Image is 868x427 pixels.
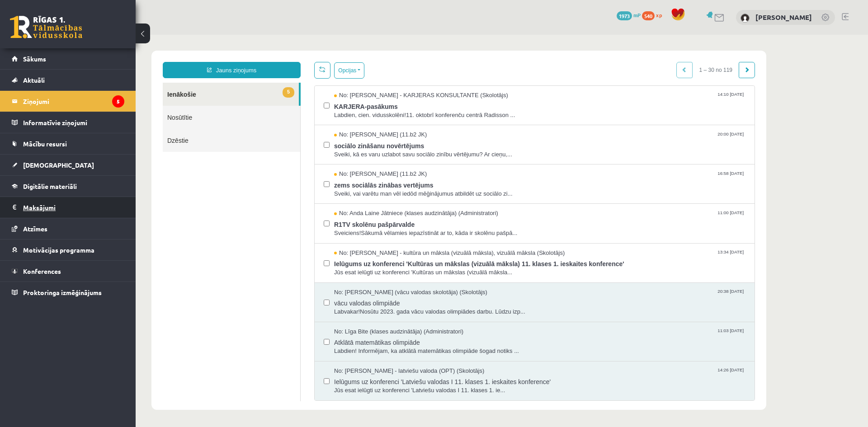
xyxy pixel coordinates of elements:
span: No: [PERSON_NAME] - KARJERAS KONSULTANTE (Skolotājs) [198,56,373,65]
span: Atzīmes [23,225,47,233]
a: 540 xp [642,11,666,19]
span: No: Līga Bite (klases audzinātāja) (Administratori) [198,293,328,301]
a: Maksājumi [12,197,124,218]
span: Labdien, cien. vidusskolēni!11. oktobrī konferenču centrā Radisson ... [198,76,610,85]
a: Digitālie materiāli [12,176,124,197]
a: No: [PERSON_NAME] - KARJERAS KONSULTANTE (Skolotājs) 14:10 [DATE] KARJERA-pasākums Labdien, cien.... [198,56,610,84]
a: No: Anda Laine Jātniece (klases audzinātāja) (Administratori) 11:00 [DATE] R1TV skolēnu pašpārval... [198,174,610,202]
span: 14:10 [DATE] [580,56,610,63]
span: Jūs esat ielūgti uz konferenci 'Latviešu valodas I 11. klases 1. ie... [198,352,610,360]
a: Atzīmes [12,218,124,239]
span: 1973 [617,11,632,20]
a: Mācību resursi [12,133,124,154]
span: Sveiki, vai varētu man vēl iedōd mēģinājumus atbildēt uz sociālo zi... [198,155,610,164]
span: Ielūgums uz konferenci 'Latviešu valodas I 11. klases 1. ieskaites konference' [198,340,610,352]
span: No: [PERSON_NAME] (11.b2 JK) [198,96,291,104]
a: Proktoringa izmēģinājums [12,282,124,303]
a: Rīgas 1. Tālmācības vidusskola [10,16,82,38]
a: Dzēstie [27,94,165,117]
a: 1973 mP [617,11,641,19]
legend: Maksājumi [23,197,124,218]
span: 14:26 [DATE] [580,332,610,339]
i: 5 [112,95,124,108]
img: Daniela Kokina [741,14,750,23]
a: No: [PERSON_NAME] (vācu valodas skolotāja) (Skolotājs) 20:38 [DATE] vācu valodas olimpiāde Labvak... [198,253,610,282]
a: [PERSON_NAME] [755,13,812,22]
span: Motivācijas programma [23,246,94,254]
span: vācu valodas olimpiāde [198,262,610,273]
a: Informatīvie ziņojumi [12,112,124,133]
a: No: [PERSON_NAME] (11.b2 JK) 20:00 [DATE] sociālo zināšanu novērtējums Sveiki, kā es varu uzlabot... [198,96,610,124]
legend: Ziņojumi [23,91,124,112]
span: 5 [147,52,159,63]
a: No: [PERSON_NAME] (11.b2 JK) 16:58 [DATE] zems sociālās zinābas vertējums Sveiki, vai varētu man ... [198,135,610,163]
span: xp [656,11,662,19]
a: Konferences [12,261,124,282]
a: No: [PERSON_NAME] - kultūra un māksla (vizuālā māksla), vizuālā māksla (Skolotājs) 13:34 [DATE] I... [198,214,610,242]
span: mP [633,11,641,19]
span: 11:03 [DATE] [580,293,610,300]
span: Labvakar!Nosūtu 2023. gada vācu valodas olimpiādes darbu. Lūdzu izp... [198,273,610,282]
span: Jūs esat ielūgti uz konferenci 'Kultūras un mākslas (vizuālā māksla... [198,234,610,242]
a: 5Ienākošie [27,48,163,71]
span: 13:34 [DATE] [580,214,610,221]
a: No: [PERSON_NAME] - latviešu valoda (OPT) (Skolotājs) 14:26 [DATE] Ielūgums uz konferenci 'Latvie... [198,332,610,360]
span: Aktuāli [23,76,45,84]
span: No: [PERSON_NAME] - latviešu valoda (OPT) (Skolotājs) [198,332,349,341]
span: 20:00 [DATE] [580,96,610,103]
span: No: [PERSON_NAME] (vācu valodas skolotāja) (Skolotājs) [198,253,352,262]
span: No: Anda Laine Jātniece (klases audzinātāja) (Administratori) [198,174,363,183]
span: 540 [642,11,655,20]
span: Proktoringa izmēģinājums [23,288,102,296]
a: [DEMOGRAPHIC_DATA] [12,155,124,175]
span: R1TV skolēnu pašpārvalde [198,183,610,194]
span: Konferences [23,267,61,275]
span: Sākums [23,55,46,63]
span: Mācību resursi [23,140,67,148]
a: Motivācijas programma [12,239,124,260]
span: zems sociālās zinābas vertējums [198,144,610,155]
a: Sākums [12,48,124,69]
span: Sveiki, kā es varu uzlabot savu sociālo zinību vērtējumu? Ar cieņu,... [198,116,610,124]
a: No: Līga Bite (klases audzinātāja) (Administratori) 11:03 [DATE] Atklātā matemātikas olimpiāde La... [198,293,610,321]
a: Aktuāli [12,70,124,90]
span: 11:00 [DATE] [580,174,610,181]
span: Digitālie materiāli [23,182,77,190]
span: No: [PERSON_NAME] (11.b2 JK) [198,135,291,144]
span: No: [PERSON_NAME] - kultūra un māksla (vizuālā māksla), vizuālā māksla (Skolotājs) [198,214,429,223]
span: 1 – 30 no 119 [557,27,604,43]
span: 20:38 [DATE] [580,253,610,260]
span: [DEMOGRAPHIC_DATA] [23,161,94,169]
span: Ielūgums uz konferenci 'Kultūras un mākslas (vizuālā māksla) 11. klases 1. ieskaites konference' [198,222,610,234]
span: sociālo zināšanu novērtējums [198,104,610,116]
a: Jauns ziņojums [27,27,165,43]
span: Labdien! Informējam, ka atklātā matemātikas olimpiāde šogad notiks ... [198,312,610,321]
span: 16:58 [DATE] [580,135,610,142]
span: Sveiciens!Sākumā vēlamies iepazīstināt ar to, kāda ir skolēnu pašpā... [198,194,610,203]
span: Atklātā matemātikas olimpiāde [198,301,610,312]
legend: Informatīvie ziņojumi [23,112,124,133]
a: Ziņojumi5 [12,91,124,112]
a: Nosūtītie [27,71,165,94]
span: KARJERA-pasākums [198,65,610,76]
button: Opcijas [198,28,229,44]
